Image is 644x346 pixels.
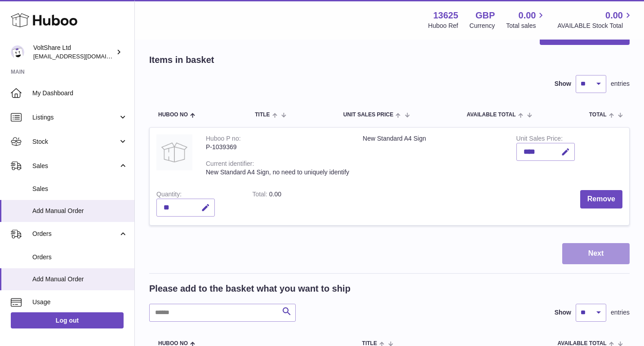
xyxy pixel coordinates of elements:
span: Stock [32,138,118,146]
span: Total sales [506,22,546,30]
span: 0.00 [605,9,623,22]
span: Total [589,112,607,118]
a: 0.00 Total sales [506,9,546,30]
label: Show [555,308,571,317]
label: Quantity [156,191,182,200]
button: Next [562,243,630,264]
img: New Standard A4 Sign [156,134,192,170]
span: Add Manual Order [32,207,128,215]
span: Add Manual Order [32,275,128,284]
span: 0.00 [269,191,281,198]
a: Log out [11,312,124,328]
span: Listings [32,113,118,122]
span: My Dashboard [32,89,128,98]
span: AVAILABLE Stock Total [557,22,633,30]
span: Title [255,112,270,118]
span: [EMAIL_ADDRESS][DOMAIN_NAME] [33,53,132,60]
div: New Standard A4 Sign, no need to uniquely identify [206,168,349,177]
div: Current identifier [206,160,254,169]
span: 0.00 [519,9,536,22]
span: entries [611,308,630,317]
strong: 13625 [433,9,458,22]
span: Huboo no [158,112,188,118]
span: Orders [32,230,118,238]
span: Sales [32,185,128,193]
div: Huboo Ref [428,22,458,30]
div: VoltShare Ltd [33,44,114,61]
strong: GBP [475,9,495,22]
h2: Please add to the basket what you want to ship [149,283,351,295]
span: Orders [32,253,128,262]
label: Unit Sales Price [516,135,563,144]
div: P-1039369 [206,143,349,151]
span: entries [611,80,630,88]
a: 0.00 AVAILABLE Stock Total [557,9,633,30]
label: Show [555,80,571,88]
span: Unit Sales Price [343,112,393,118]
h2: Items in basket [149,54,214,66]
span: AVAILABLE Total [466,112,515,118]
span: Usage [32,298,128,306]
td: New Standard A4 Sign [356,128,509,183]
span: Sales [32,162,118,170]
div: Currency [470,22,495,30]
div: Huboo P no [206,135,241,144]
label: Total [252,191,269,200]
button: Remove [580,190,622,208]
img: info@voltshare.co.uk [11,45,24,59]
